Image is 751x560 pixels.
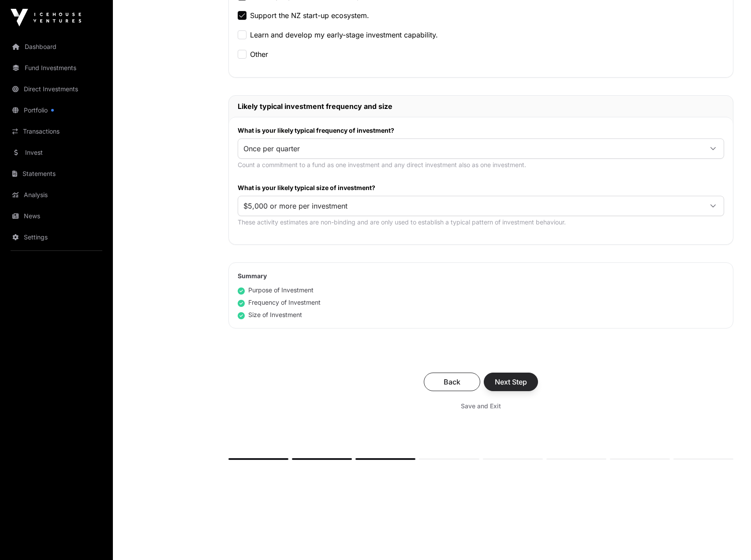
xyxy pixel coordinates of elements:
[495,377,527,387] span: Next Step
[450,398,512,414] button: Save and Exit
[484,373,538,391] button: Next Step
[7,122,106,141] a: Transactions
[238,101,724,112] h2: Likely typical investment frequency and size
[424,373,480,391] button: Back
[7,164,106,183] a: Statements
[250,30,438,40] label: Learn and develop my early-stage investment capability.
[7,206,106,226] a: News
[7,79,106,99] a: Direct Investments
[238,298,321,307] div: Frequency of Investment
[7,58,106,78] a: Fund Investments
[238,272,724,280] h2: Summary
[7,101,106,120] a: Portfolio
[435,377,469,387] span: Back
[7,185,106,205] a: Analysis
[238,286,314,295] div: Purpose of Investment
[7,143,106,162] a: Invest
[238,161,724,169] p: Count a commitment to a fund as one investment and any direct investment also as one investment.
[238,126,724,135] label: What is your likely typical frequency of investment?
[238,218,724,227] p: These activity estimates are non-binding and are only used to establish a typical pattern of inve...
[250,10,369,21] label: Support the NZ start-up ecosystem.
[7,37,106,56] a: Dashboard
[461,402,501,411] span: Save and Exit
[238,198,702,214] span: $5,000 or more per investment
[238,310,302,319] div: Size of Investment
[707,518,751,560] iframe: Chat Widget
[238,141,702,157] span: Once per quarter
[7,228,106,247] a: Settings
[238,183,724,192] label: What is your likely typical size of investment?
[250,49,268,60] label: Other
[11,9,81,26] img: Icehouse Ventures Logo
